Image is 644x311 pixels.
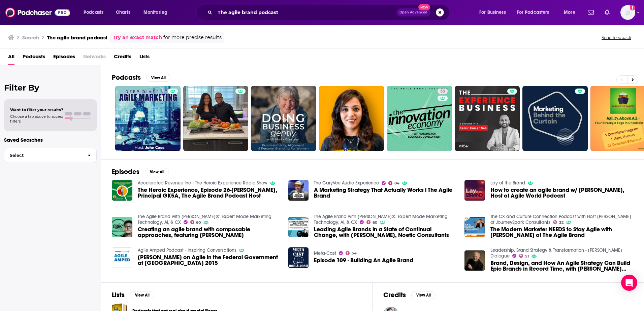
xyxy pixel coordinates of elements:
div: Open Intercom Messenger [621,275,637,291]
button: View All [145,168,169,176]
img: Episode 109 - Building An Agile Brand [288,247,309,268]
a: The Agile Brand with Greg Kihlström®: Expert Mode Marketing Technology, AI, & CX [138,214,271,225]
a: Lists [139,51,150,65]
a: 84 [388,181,399,185]
span: Creating an agile brand with composable approaches, featuring [PERSON_NAME] [138,227,280,238]
button: Select [4,148,97,163]
a: The GaryVee Audio Experience [314,180,379,186]
button: Show profile menu [620,5,635,20]
button: Send feedback [600,35,633,40]
span: for more precise results [163,34,222,41]
a: How to create an agile brand w/ Greg Kihlström, Host of Agile World Podcast [490,187,633,199]
span: Monitoring [143,8,167,17]
button: View All [411,291,436,299]
img: Brand, Design, and How An Agile Strategy Can Build Epic Brands in Record Time, with Marty Neumeie... [464,250,485,271]
img: A Marketing Strategy That Actually Works l The Agile Brand [288,180,309,201]
button: open menu [79,7,112,18]
span: New [418,4,430,10]
a: 33 [438,89,448,94]
svg: Add a profile image [630,5,635,10]
a: The Modern Marketer NEEDS to Stay Agile with Greg Kihlström of The Agile Brand [464,217,485,237]
a: Leading Agile Brands in a State of Continual Change, with Nancie McDonnell Ruder, Noetic Consultants [314,227,456,238]
span: 60 [196,221,201,224]
a: Charts [111,7,134,18]
a: A Marketing Strategy That Actually Works l The Agile Brand [314,187,456,199]
a: 32 [553,220,563,224]
button: open menu [559,7,584,18]
span: [PERSON_NAME] on Agile in the Federal Government at [GEOGRAPHIC_DATA] 2015 [138,254,280,266]
img: Leading Agile Brands in a State of Continual Change, with Nancie McDonnell Ruder, Noetic Consultants [288,217,309,237]
a: Show notifications dropdown [585,7,597,18]
span: Select [4,153,82,158]
button: View All [130,291,154,299]
a: Try an exact match [113,34,162,41]
button: Open AdvancedNew [396,8,430,16]
span: 54 [352,252,357,255]
span: Podcasts [84,8,103,17]
a: Accelerated Revenue Inc - The Heroic Experience Radio Show [138,180,267,186]
a: EpisodesView All [112,168,169,176]
img: The Heroic Experience, Episode 26-Greg Kihlstrom, Principal GK5A, The Agile Brand Podcast Host [112,180,132,201]
span: The Modern Marketer NEEDS to Stay Agile with [PERSON_NAME] of The Agile Brand [490,227,633,238]
img: How to create an agile brand w/ Greg Kihlström, Host of Agile World Podcast [464,180,485,201]
h2: Lists [112,291,125,299]
a: ListsView All [112,291,154,299]
span: Want to filter your results? [10,107,63,112]
a: PodcastsView All [112,73,170,82]
button: open menu [513,7,559,18]
span: For Podcasters [517,8,549,17]
span: Networks [83,51,106,65]
a: Episodes [53,51,75,65]
h2: Credits [383,291,406,299]
h2: Podcasts [112,73,141,82]
h3: The agile brand podcast [47,34,107,41]
span: Logged in as Shift_2 [620,5,635,20]
span: 60 [373,221,377,224]
span: For Business [479,8,506,17]
input: Search podcasts, credits, & more... [215,7,396,18]
span: Charts [116,8,130,17]
span: How to create an agile brand w/ [PERSON_NAME], Host of Agile World Podcast [490,187,633,199]
img: Creating an agile brand with composable approaches, featuring Chris Bach [112,217,132,237]
button: open menu [139,7,176,18]
a: Agile Amped Podcast - Inspiring Conversations [138,247,236,253]
a: 60 [366,220,377,224]
span: Open Advanced [399,11,427,14]
a: Podcasts [23,51,45,65]
img: Podchaser - Follow, Share and Rate Podcasts [5,6,70,19]
button: View All [146,74,170,82]
a: The Heroic Experience, Episode 26-Greg Kihlstrom, Principal GK5A, The Agile Brand Podcast Host [138,187,280,199]
img: User Profile [620,5,635,20]
a: 60 [190,220,201,224]
span: 51 [525,255,529,258]
span: Brand, Design, and How An Agile Strategy Can Build Epic Brands in Record Time, with [PERSON_NAME]... [490,260,633,272]
a: Episode 109 - Building An Agile Brand [314,257,413,263]
span: 84 [394,182,399,185]
span: More [564,8,575,17]
span: Choose a tab above to access filters. [10,114,63,124]
a: The Agile Brand with Greg Kihlström®: Expert Mode Marketing Technology, AI, & CX [314,214,448,225]
img: Brandon Raines on Agile in the Federal Government at Agile 2015 [112,247,132,268]
a: Meta-Cast [314,250,336,256]
h2: Filter By [4,83,97,93]
span: The Heroic Experience, Episode 26-[PERSON_NAME], Principal GK5A, The Agile Brand Podcast Host [138,187,280,199]
a: 54 [346,251,357,255]
a: All [8,51,14,65]
p: Saved Searches [4,137,97,143]
a: Credits [114,51,131,65]
a: Brand, Design, and How An Agile Strategy Can Build Epic Brands in Record Time, with Marty Neumeie... [490,260,633,272]
span: 32 [559,221,563,224]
